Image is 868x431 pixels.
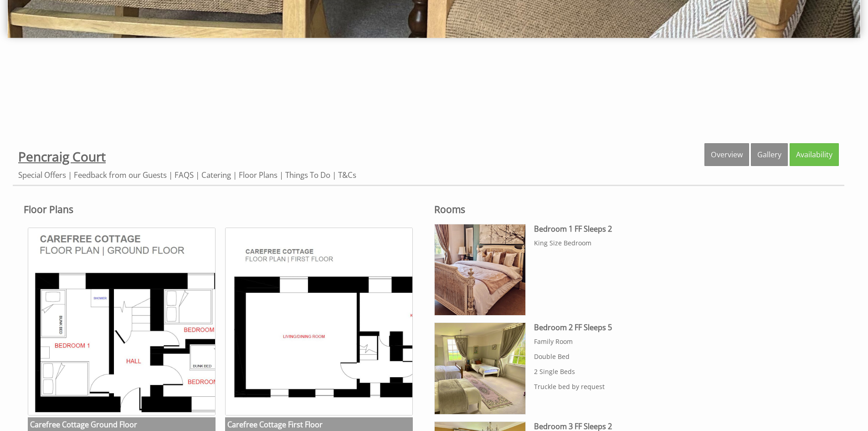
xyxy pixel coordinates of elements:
[434,203,834,216] h2: Rooms
[175,170,194,180] a: FAQS
[534,382,833,391] p: Truckle bed by request
[28,228,216,415] img: Carefree Cottage Ground Floor
[18,148,106,165] a: Pencraig Court
[751,143,788,166] a: Gallery
[74,170,167,180] a: Feedback from our Guests
[24,203,423,216] h2: Floor Plans
[534,224,833,234] h3: Bedroom 1 FF Sleeps 2
[534,352,833,361] p: Double Bed
[338,170,356,180] a: T&Cs
[534,322,833,332] h3: Bedroom 2 FF Sleeps 5
[704,143,749,166] a: Overview
[18,170,66,180] a: Special Offers
[435,323,526,414] img: Bedroom 2 FF Sleeps 5
[5,63,863,132] iframe: Customer reviews powered by Trustpilot
[225,228,413,415] img: Carefree Cottage First Floor
[534,367,833,376] p: 2 Single Beds
[790,143,839,166] a: Availability
[285,170,330,180] a: Things To Do
[201,170,231,180] a: Catering
[435,224,526,316] img: Bedroom 1 FF Sleeps 2
[534,239,833,247] p: King Size Bedroom
[534,337,833,346] p: Family Room
[239,170,277,180] a: Floor Plans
